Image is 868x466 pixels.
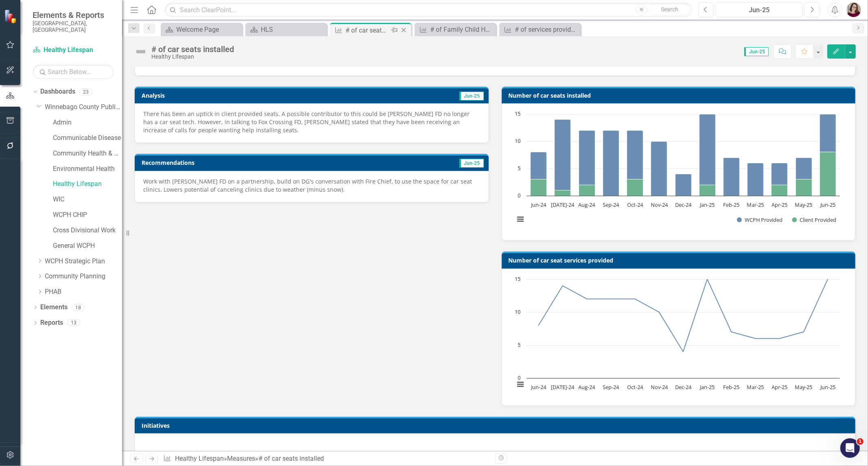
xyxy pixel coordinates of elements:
div: # of car seats installed [345,25,389,35]
button: Show WCPH Provided [737,217,783,223]
div: » » [163,454,489,464]
div: 18 [72,304,85,311]
a: Healthy Lifespan [53,179,122,189]
div: Jun-25 [719,5,800,15]
g: WCPH Provided, bar series 1 of 2 with 13 bars. [530,114,836,196]
text: 0 [518,192,520,199]
div: # of Family Child Health (FCH) clients [430,24,494,35]
small: [GEOGRAPHIC_DATA], [GEOGRAPHIC_DATA] [33,20,114,33]
path: Aug-24, 10. WCPH Provided. [579,131,595,185]
path: Jun-25, 7. WCPH Provided. [820,114,836,152]
text: Oct-24 [627,383,643,391]
a: # of Family Child Health (FCH) clients [417,24,494,35]
div: 13 [67,319,80,326]
span: Jun-25 [744,47,769,56]
path: Oct-24, 3. Client Provided. [627,179,643,196]
path: Jan-25, 13. WCPH Provided. [699,114,715,185]
path: Jun-24, 3. Client Provided. [530,179,547,196]
div: Welcome Page [176,24,240,35]
div: # of car seats installed [151,45,234,54]
a: Elements [40,303,68,312]
text: 0 [518,374,520,381]
text: 15 [515,275,520,282]
a: Environmental Health [53,164,122,174]
text: Jun-24 [530,383,547,391]
button: Jun-25 [716,2,802,17]
button: Show Client Provided [792,217,837,223]
text: Aug-24 [578,383,595,391]
text: 10 [515,137,520,144]
a: Measures [227,455,255,462]
path: Apr-25, 4. WCPH Provided. [771,163,787,185]
div: Chart. Highcharts interactive chart. [510,275,847,397]
a: Healthy Lifespan [175,455,224,462]
text: Feb-25 [723,383,739,391]
div: # of car seats installed [258,455,324,462]
input: Search Below... [33,65,114,79]
div: # of services provided to FCH clients [515,24,579,35]
text: 5 [518,164,520,172]
iframe: Intercom live chat [840,438,860,458]
text: Aug-24 [578,201,595,208]
span: Jun-25 [459,159,484,168]
svg: Interactive chart [510,110,844,232]
path: May-25, 4. WCPH Provided. [796,158,812,179]
text: May-25 [795,201,812,208]
path: Jan-25, 2. Client Provided. [699,185,715,196]
h3: Analysis [142,92,306,98]
path: Aug-24, 2. Client Provided. [579,185,595,196]
p: There has been an uptick in client provided seats. A possible contributor to this could be [PERSO... [143,110,480,134]
path: Feb-25, 7. WCPH Provided. [723,158,739,196]
div: 23 [79,88,92,95]
a: Welcome Page [163,24,240,35]
h3: Number of car seat services provided [509,257,852,263]
a: Reports [40,318,63,328]
a: Community Planning [45,272,122,281]
text: Dec-24 [675,383,692,391]
div: Chart. Highcharts interactive chart. [510,110,847,232]
text: May-25 [795,383,812,391]
a: # of services provided to FCH clients [501,24,579,35]
text: 10 [515,308,520,315]
text: [DATE]-24 [551,201,575,208]
path: Sep-24, 12. WCPH Provided. [603,131,619,196]
a: Communicable Disease [53,133,122,143]
img: Sarahjean Schluechtermann [846,2,861,17]
text: Sep-24 [603,383,619,391]
div: Healthy Lifespan [151,54,234,60]
svg: Interactive chart [510,275,844,397]
path: Dec-24, 4. WCPH Provided. [675,174,691,196]
text: Jan-25 [699,383,715,391]
text: Sep-24 [603,201,619,208]
text: 15 [515,110,520,117]
button: View chart menu, Chart [514,213,526,225]
a: Community Health & Prevention [53,149,122,158]
span: Jun-25 [459,92,484,101]
text: Jan-25 [699,201,715,208]
a: Winnebago County Public Health [45,103,122,112]
text: Feb-25 [723,201,739,208]
text: 5 [518,341,520,348]
text: Dec-24 [675,201,692,208]
div: HLS [261,24,325,35]
text: Jun-25 [819,383,835,391]
a: Dashboards [40,87,75,96]
text: Oct-24 [627,201,643,208]
a: WCPH Strategic Plan [45,257,122,266]
path: Jun-25, 8. Client Provided. [820,152,836,196]
a: HLS [247,24,325,35]
text: Jun-24 [530,201,547,208]
text: Client Provided [800,216,836,223]
span: Elements & Reports [33,10,114,20]
path: Oct-24, 9. WCPH Provided. [627,131,643,179]
text: Mar-25 [747,201,764,208]
img: Not Defined [134,45,147,58]
a: PHAB [45,287,122,297]
a: Healthy Lifespan [33,46,114,55]
h3: Initiatives [142,422,851,429]
h3: Number of car seats installed [509,92,852,98]
input: Search ClearPoint... [165,3,692,17]
path: Jul-24, 1. Client Provided. [554,190,571,196]
text: Jun-25 [819,201,835,208]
